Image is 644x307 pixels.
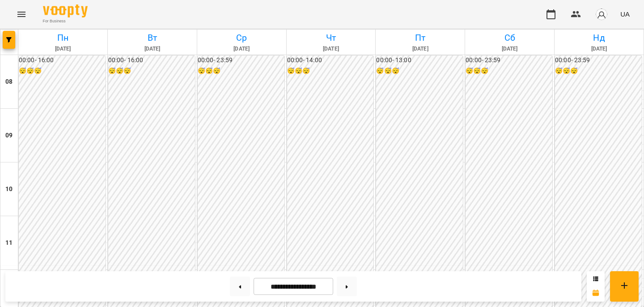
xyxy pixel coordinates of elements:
h6: [DATE] [199,45,285,53]
h6: [DATE] [20,45,106,53]
h6: 11 [5,238,13,248]
h6: 00:00 - 14:00 [287,55,374,65]
h6: 😴😴😴 [198,66,284,76]
span: UA [620,9,630,19]
h6: 09 [5,131,13,141]
button: Menu [11,4,32,25]
h6: Чт [288,31,374,45]
h6: [DATE] [556,45,642,53]
h6: 😴😴😴 [555,66,642,76]
h6: 00:00 - 13:00 [376,55,463,65]
h6: 00:00 - 23:59 [555,55,642,65]
h6: Нд [556,31,642,45]
h6: Сб [466,31,553,45]
span: For Business [43,18,88,24]
h6: 😴😴😴 [376,66,463,76]
h6: 00:00 - 16:00 [108,55,195,65]
h6: [DATE] [288,45,374,53]
h6: 10 [5,184,13,194]
h6: Пн [20,31,106,45]
h6: 00:00 - 23:59 [198,55,284,65]
h6: Вт [109,31,195,45]
img: Voopty Logo [43,4,88,17]
h6: 00:00 - 16:00 [19,55,106,65]
h6: [DATE] [377,45,463,53]
h6: [DATE] [466,45,553,53]
h6: 08 [5,77,13,87]
h6: 😴😴😴 [287,66,374,76]
img: avatar_s.png [595,8,608,21]
h6: Пт [377,31,463,45]
h6: [DATE] [109,45,195,53]
button: UA [617,6,633,22]
h6: 😴😴😴 [466,66,552,76]
h6: 😴😴😴 [108,66,195,76]
h6: 😴😴😴 [19,66,106,76]
h6: 00:00 - 23:59 [466,55,552,65]
h6: Ср [199,31,285,45]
